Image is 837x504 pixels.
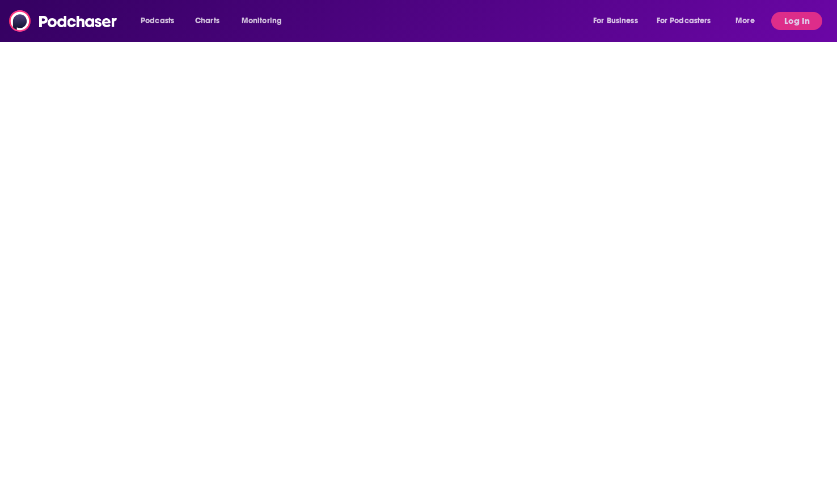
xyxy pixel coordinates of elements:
span: For Podcasters [657,13,711,29]
span: Podcasts [141,13,174,29]
a: Charts [188,12,226,30]
span: Monitoring [242,13,282,29]
button: open menu [649,12,728,30]
span: More [735,13,755,29]
span: For Business [593,13,638,29]
button: open menu [133,12,189,30]
button: open menu [234,12,297,30]
img: Podchaser - Follow, Share and Rate Podcasts [9,10,118,32]
span: Charts [195,13,219,29]
button: open menu [585,12,652,30]
button: Log In [771,12,822,30]
button: open menu [728,12,769,30]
